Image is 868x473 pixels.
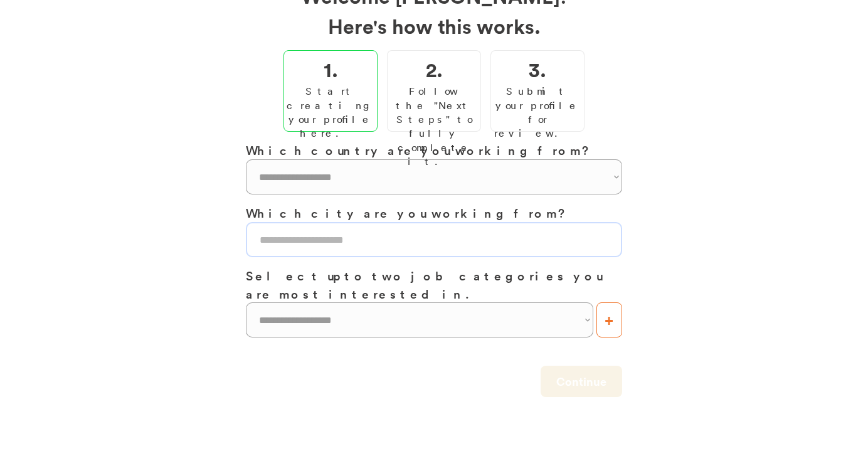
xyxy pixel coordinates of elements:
h2: 3. [529,54,546,84]
h2: 1. [324,54,338,84]
div: Submit your profile for review. [494,84,581,141]
button: Continue [541,366,622,397]
h3: Which city are you working from? [246,204,622,222]
div: Start creating your profile here. [287,84,374,141]
h3: Which country are you working from? [246,141,622,159]
h3: Select up to two job categories you are most interested in. [246,267,622,302]
div: Follow the "Next Steps" to fully complete it. [391,84,477,168]
h2: 2. [426,54,443,84]
button: + [596,302,622,337]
